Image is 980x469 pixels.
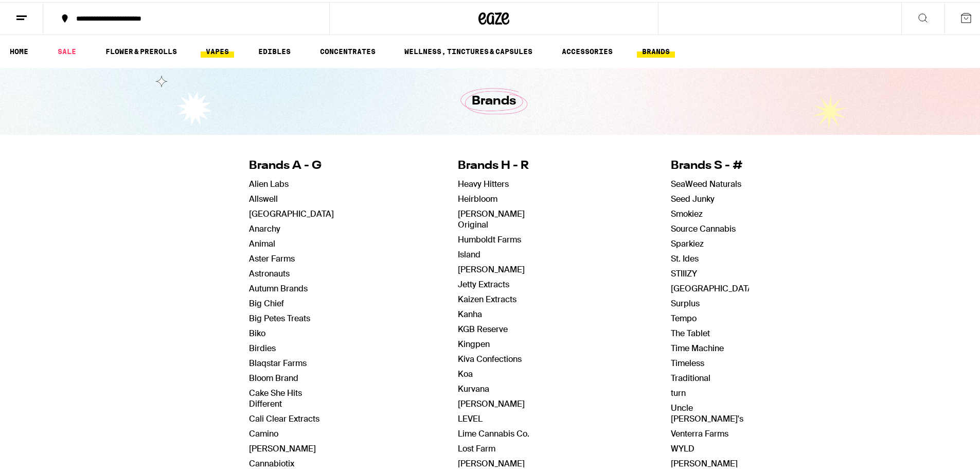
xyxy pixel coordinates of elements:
a: FLOWER & PREROLLS [100,43,182,56]
a: Autumn Brands [249,281,308,292]
a: Aster Farms [249,251,295,262]
a: WELLNESS, TINCTURES & CAPSULES [399,43,538,56]
a: [GEOGRAPHIC_DATA] [671,281,756,292]
a: Kanha [458,307,482,318]
a: Heavy Hitters [458,177,509,187]
a: Blaqstar Farms [249,356,307,367]
a: HOME [5,43,33,56]
a: Lost Farm [458,441,495,452]
a: Kurvana [458,381,489,392]
a: STIIIZY [671,266,697,277]
a: Timeless [671,356,704,367]
a: [PERSON_NAME] [458,396,525,407]
a: Kaizen Extracts [458,292,516,303]
a: The Tablet [671,326,710,337]
a: Camino [249,426,278,437]
a: Venterra Farms [671,426,728,437]
a: Alien Labs [249,177,289,187]
a: St. Ides [671,251,699,262]
h1: Brands [472,91,516,108]
a: Source Cannabis [671,221,736,232]
h4: Brands A - G [249,156,334,172]
a: Cali Clear Extracts [249,411,319,422]
a: Surplus [671,296,700,307]
a: CONCENTRATES [315,43,381,56]
a: VAPES [201,43,234,56]
a: Island [458,247,480,258]
a: [PERSON_NAME] [249,441,316,452]
a: [GEOGRAPHIC_DATA] [249,206,334,217]
a: Uncle [PERSON_NAME]'s [671,401,743,422]
a: Seed Junky [671,192,715,202]
a: Cannabiotix [249,456,294,467]
a: Cake She Hits Different [249,386,302,407]
a: SALE [52,43,81,56]
a: Kingpen [458,337,490,348]
a: Time Machine [671,341,724,352]
a: [PERSON_NAME] [671,456,738,467]
a: Tempo [671,311,697,322]
a: Smokiez [671,206,703,217]
a: turn [671,386,686,396]
a: Heirbloom [458,192,497,202]
a: Astronauts [249,266,290,277]
a: Lime Cannabis Co. [458,426,529,437]
a: [PERSON_NAME] Original [458,206,525,228]
h4: Brands S - # [671,156,756,172]
a: WYLD [671,441,694,452]
a: BRANDS [637,43,675,56]
a: Humboldt Farms [458,232,521,243]
a: SeaWeed Naturals [671,177,741,187]
a: ACCESSORIES [557,43,618,56]
a: Koa [458,367,473,377]
a: Kiva Confections [458,352,522,362]
a: Animal [249,236,275,247]
a: Allswell [249,192,278,202]
a: Traditional [671,371,710,381]
a: Birdies [249,341,276,352]
a: EDIBLES [253,43,296,56]
a: LEVEL [458,411,483,422]
a: Jetty Extracts [458,277,509,288]
a: Bloom Brand [249,371,298,381]
a: Big Chief [249,296,284,307]
a: KGB Reserve [458,322,508,333]
a: Anarchy [249,221,280,232]
a: [PERSON_NAME] [458,262,525,273]
span: Hi. Need any help? [6,7,74,15]
h4: Brands H - R [458,156,547,172]
a: Big Petes Treats [249,311,310,322]
a: Biko [249,326,265,337]
a: Sparkiez [671,236,704,247]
